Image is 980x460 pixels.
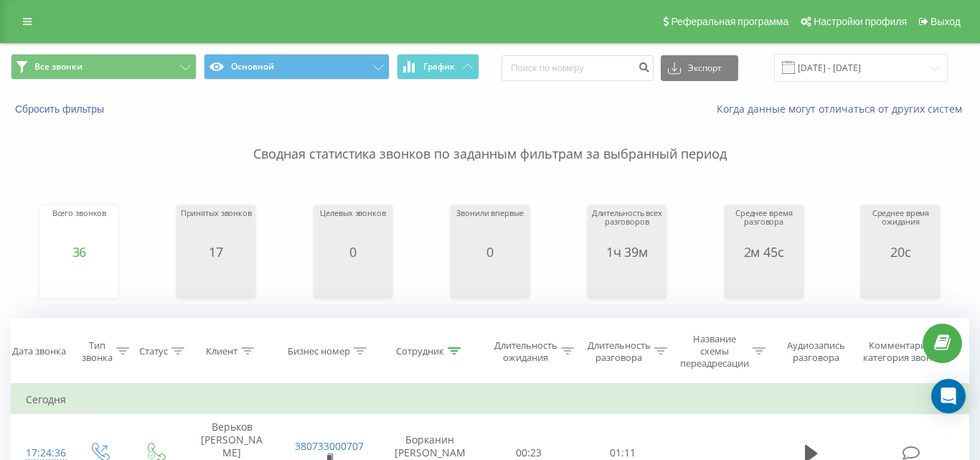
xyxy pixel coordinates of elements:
div: Open Intercom Messenger [931,379,966,413]
div: 0 [320,245,385,259]
span: График [423,62,455,72]
div: Звонили впервые [456,209,523,245]
div: Длительность ожидания [494,339,557,364]
span: Настройки профиля [814,16,907,27]
button: График [397,54,479,80]
div: 36 [52,245,107,259]
p: Сводная статистика звонков по заданным фильтрам за выбранный период [11,116,969,164]
div: Длительность разговора [588,339,651,364]
div: Тип звонка [82,339,113,364]
button: Основной [204,54,390,80]
div: 17 [181,245,252,259]
div: Сотрудник [396,345,444,357]
div: 20с [864,245,936,259]
div: 1ч 39м [591,245,663,259]
div: Дата звонка [12,345,66,357]
div: Комментарий/категория звонка [860,339,944,364]
div: 2м 45с [728,245,800,259]
button: Сбросить фильтры [11,103,111,116]
div: Всего звонков [52,209,107,245]
div: Среднее время разговора [728,209,800,245]
span: Все звонки [34,61,83,72]
div: Среднее время ожидания [864,209,936,245]
a: 380733000707 [295,439,364,453]
button: Все звонки [11,54,197,80]
button: Экспорт [661,55,738,81]
td: Сегодня [11,385,969,414]
div: Клиент [206,345,237,357]
input: Поиск по номеру [501,55,654,81]
span: Реферальная программа [671,16,788,27]
a: Когда данные могут отличаться от других систем [717,102,969,116]
span: Выход [930,16,961,27]
div: Статус [139,345,168,357]
div: Название схемы переадресации [680,333,749,370]
div: 0 [456,245,523,259]
div: Принятых звонков [181,209,252,245]
div: Целевых звонков [320,209,385,245]
div: Бизнес номер [288,345,350,357]
div: Аудиозапись разговора [780,339,853,364]
div: Длительность всех разговоров [591,209,663,245]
